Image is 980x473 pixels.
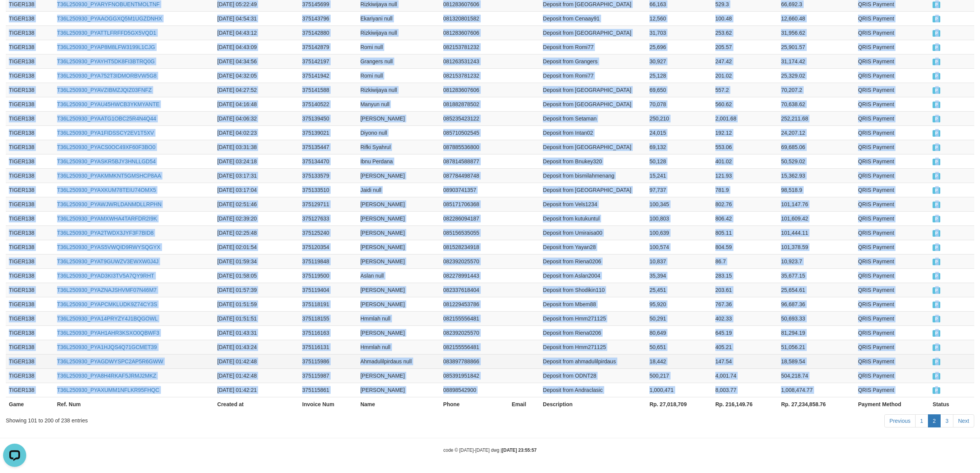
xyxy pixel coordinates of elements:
td: Hmmlah null [357,311,440,326]
td: QRIS Payment [855,225,929,240]
td: 31,956.62 [778,25,855,40]
td: 082392025570 [440,254,509,268]
td: [DATE] 02:25:48 [214,225,299,240]
a: T36L250930_PYAYHT5DK8FI3BTRQ0G [57,58,155,64]
td: Romi null [357,40,440,54]
td: 375129711 [299,197,357,211]
td: 69,685.06 [778,140,855,154]
td: Deposit from [GEOGRAPHIC_DATA] [540,97,646,111]
td: [PERSON_NAME] [357,225,440,240]
td: Deposit from Grangers [540,54,646,68]
a: T36L250930_PYAWJWRLDANMDLLRPHN [57,201,162,207]
td: QRIS Payment [855,240,929,254]
td: 557.2 [712,83,778,97]
a: T36L250930_PYA752T3IDMORBVW5G8 [57,73,157,79]
td: [PERSON_NAME] [357,211,440,225]
td: TIGER138 [6,268,54,283]
td: 082278991443 [440,268,509,283]
td: 10,837 [646,254,712,268]
td: TIGER138 [6,111,54,125]
td: QRIS Payment [855,268,929,283]
span: PAID [933,130,940,137]
td: Deposit from Intan02 [540,125,646,140]
td: Deposit from Cenaay91 [540,11,646,25]
td: Ekariyani null [357,11,440,25]
td: Romi null [357,68,440,83]
span: PAID [933,287,940,294]
td: Rifki Syahrul [357,140,440,154]
td: 375120354 [299,240,357,254]
td: 12,660.48 [778,11,855,25]
td: 375142880 [299,25,357,40]
span: PAID [933,230,940,237]
td: 085156535055 [440,225,509,240]
td: TIGER138 [6,83,54,97]
td: 12,560 [646,11,712,25]
td: Deposit from Vels1234 [540,197,646,211]
td: QRIS Payment [855,197,929,211]
td: Deposit from Setaman [540,111,646,125]
td: Deposit from Aslan2004 [540,268,646,283]
td: 25,329.02 [778,68,855,83]
td: 375118155 [299,311,357,326]
td: 100,639 [646,225,712,240]
a: T36L250930_PYAP8M8LFW3199L1CJG [57,44,155,50]
td: 087784498748 [440,168,509,183]
td: 081283607606 [440,83,509,97]
td: 86.7 [712,254,778,268]
td: Manyun null [357,97,440,111]
a: T36L250930_PYAKMMKNT5GMSHCP8AA [57,173,161,179]
a: T36L250930_PYAPCMKLUDK9Z74CY3S [57,301,157,307]
td: 201.02 [712,68,778,83]
td: QRIS Payment [855,183,929,197]
td: [DATE] 01:43:31 [214,326,299,340]
td: 50,529.02 [778,154,855,168]
td: 283.15 [712,268,778,283]
td: Ibnu Perdana [357,154,440,168]
span: PAID [933,187,940,194]
td: 25,696 [646,40,712,54]
td: 95,920 [646,297,712,311]
td: 96,687.36 [778,297,855,311]
td: 80,649 [646,326,712,340]
td: 781.9 [712,183,778,197]
a: T36L250930_PYACS0OC49XF60F3BO0 [57,144,155,150]
td: 375141942 [299,68,357,83]
a: T36L250930_PYAU45HWCB3YKMYANTE [57,101,160,107]
a: T36L250930_PYA1HJQS4Q71GCMET39 [57,344,157,350]
td: [DATE] 03:24:18 [214,154,299,168]
td: TIGER138 [6,140,54,154]
td: 50,693.33 [778,311,855,326]
td: 81,294.19 [778,326,855,340]
a: T36L250930_PYAH1AHR3KSXO0QBWF3 [57,330,159,336]
td: TIGER138 [6,11,54,25]
td: 10,923.7 [778,254,855,268]
td: QRIS Payment [855,68,929,83]
td: Deposit from Bnukey320 [540,154,646,168]
td: [DATE] 04:43:09 [214,40,299,54]
td: Deposit from Shodikin110 [540,283,646,297]
td: TIGER138 [6,54,54,68]
td: [DATE] 01:51:59 [214,297,299,311]
td: QRIS Payment [855,326,929,340]
a: T36L250930_PYASKR5BJY3HNLLGD54 [57,158,156,164]
td: 375135447 [299,140,357,154]
a: T36L250930_PYAD3KI3TV5A7QY9RHT [57,273,154,279]
a: T36L250930_PYATTLFRFFD5GX5VQD1 [57,30,156,36]
span: PAID [933,102,940,108]
td: 402.33 [712,311,778,326]
span: PAID [933,173,940,180]
td: QRIS Payment [855,54,929,68]
td: 375139450 [299,111,357,125]
td: 25,451 [646,283,712,297]
a: Next [953,414,974,427]
td: 192.12 [712,125,778,140]
td: 081320801582 [440,11,509,25]
td: Jaidi null [357,183,440,197]
td: QRIS Payment [855,283,929,297]
a: 2 [928,414,941,427]
td: TIGER138 [6,125,54,140]
td: Deposit from [GEOGRAPHIC_DATA] [540,83,646,97]
a: T36L250930_PYAAOGGXQ5M1UGZDNHX [57,15,162,22]
td: [DATE] 01:59:34 [214,254,299,268]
